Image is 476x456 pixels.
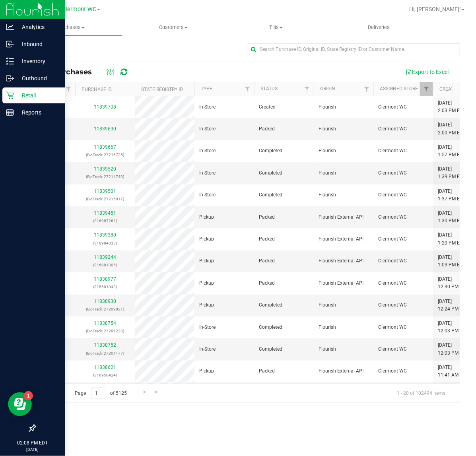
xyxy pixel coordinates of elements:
[80,261,130,269] p: (316981305)
[80,173,130,180] p: (BioTrack: 27214743)
[378,367,407,375] span: Clermont WC
[438,165,466,180] span: [DATE] 1:39 PM EDT
[259,213,275,221] span: Packed
[260,86,278,91] a: Status
[80,349,130,357] p: (BioTrack: 27201177)
[438,99,466,114] span: [DATE] 2:03 PM EDT
[319,213,363,221] span: Flourish External API
[259,257,275,265] span: Packed
[438,342,468,357] span: [DATE] 12:03 PM EDT
[380,86,418,91] a: Assigned Store
[199,301,214,309] span: Pickup
[360,82,373,96] a: Filter
[94,126,116,132] a: 11839690
[259,324,282,331] span: Completed
[6,40,14,48] inline-svg: Inbound
[439,86,476,92] a: Created At
[259,279,275,287] span: Packed
[259,235,275,243] span: Packed
[319,345,336,353] span: Flourish
[201,86,212,91] a: Type
[378,125,407,133] span: Clermont WC
[94,166,116,172] a: 11839520
[14,56,62,66] p: Inventory
[420,82,433,96] a: Filter
[23,391,33,401] iframe: Resource center unread badge
[199,235,214,243] span: Pickup
[4,439,62,446] p: 02:08 PM EDT
[94,299,116,304] a: 11838930
[319,103,336,111] span: Flourish
[80,239,130,247] p: (316984333)
[241,82,254,96] a: Filter
[80,305,130,313] p: (BioTrack: 27209821)
[319,367,363,375] span: Flourish External API
[319,279,363,287] span: Flourish External API
[6,91,14,99] inline-svg: Retail
[328,19,431,36] a: Deliveries
[378,257,407,265] span: Clermont WC
[319,191,336,199] span: Flourish
[259,169,282,177] span: Completed
[62,82,75,96] a: Filter
[199,103,216,111] span: In-Store
[6,74,14,82] inline-svg: Outbound
[19,24,122,31] span: Purchases
[225,19,328,36] a: Tills
[94,144,116,150] a: 11839667
[378,345,407,353] span: Clermont WC
[14,74,62,83] p: Outbound
[199,345,216,353] span: In-Store
[6,109,14,116] inline-svg: Reports
[6,23,14,31] inline-svg: Analytics
[438,188,466,203] span: [DATE] 1:37 PM EDT
[259,125,275,133] span: Packed
[438,320,468,335] span: [DATE] 12:03 PM EDT
[357,24,400,31] span: Deliveries
[94,365,116,370] a: 11838621
[152,387,163,398] a: Go to the last page
[199,324,216,331] span: In-Store
[8,392,32,416] iframe: Resource center
[122,19,225,36] a: Customers
[199,147,216,155] span: In-Store
[438,121,466,136] span: [DATE] 2:00 PM EDT
[41,68,100,76] span: All Purchases
[319,125,336,133] span: Flourish
[378,235,407,243] span: Clermont WC
[199,191,216,199] span: In-Store
[378,191,407,199] span: Clermont WC
[438,144,466,159] span: [DATE] 1:57 PM EDT
[94,188,116,194] a: 11839501
[14,91,62,100] p: Retail
[139,387,150,398] a: Go to the next page
[141,87,183,92] a: State Registry ID
[259,367,275,375] span: Packed
[378,301,407,309] span: Clermont WC
[319,301,336,309] span: Flourish
[80,283,130,291] p: (315601043)
[319,147,336,155] span: Flourish
[94,232,116,238] a: 11839380
[68,387,134,400] span: Page of 5125
[320,86,335,91] a: Origin
[199,367,214,375] span: Pickup
[259,301,282,309] span: Completed
[94,210,116,216] a: 11839451
[94,254,116,260] a: 11839244
[391,387,452,399] span: 1 - 20 of 102494 items
[80,151,130,159] p: (BioTrack: 27216725)
[94,276,116,282] a: 11838977
[14,22,62,32] p: Analytics
[14,39,62,49] p: Inbound
[438,276,468,291] span: [DATE] 12:30 PM EDT
[409,6,461,12] span: Hi, [PERSON_NAME]!
[199,125,216,133] span: In-Store
[248,43,460,55] input: Search Purchase ID, Original ID, State Registry ID or Customer Name...
[301,82,314,96] a: Filter
[199,213,214,221] span: Pickup
[94,342,116,348] a: 11838752
[80,217,130,225] p: (316987262)
[80,371,130,379] p: (316958424)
